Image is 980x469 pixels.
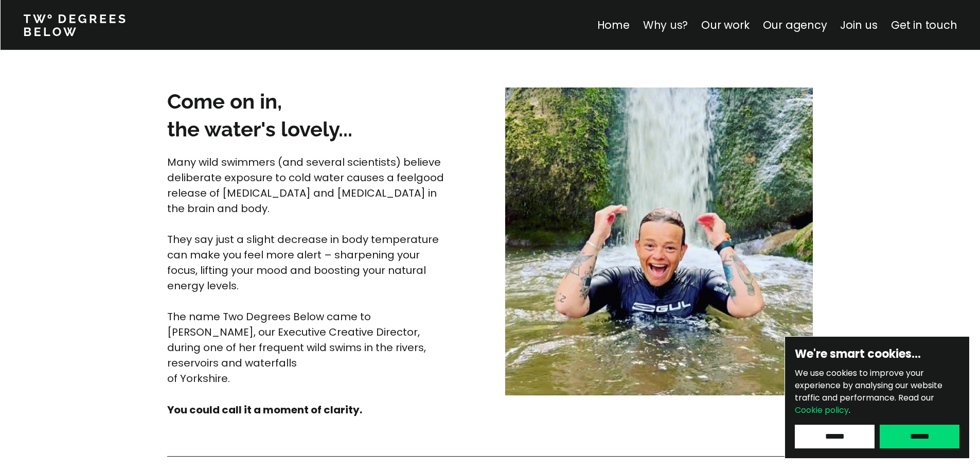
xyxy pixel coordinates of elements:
[891,18,957,32] a: Get in touch
[167,309,429,386] span: The name Two Degrees Below came to [PERSON_NAME], our Executive Creative Director, during one of ...
[167,88,457,143] h3: Come on in, the water's lovely...
[167,403,362,417] strong: You could call it a moment of clarity.
[167,155,447,216] span: Many wild swimmers (and several scientists) believe deliberate exposure to cold water causes a fe...
[795,346,959,362] h6: We're smart cookies…
[795,367,959,416] p: We use cookies to improve your experience by analysing our website traffic and performance.
[643,18,688,32] a: Why us?
[167,232,441,293] span: They say just a slight decrease in body temperature can make you feel more alert – sharpening you...
[762,18,827,32] a: Our agency
[795,392,934,416] span: Read our .
[795,404,849,416] a: Cookie policy
[701,18,749,32] a: Our work
[597,18,629,32] a: Home
[840,18,878,32] a: Join us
